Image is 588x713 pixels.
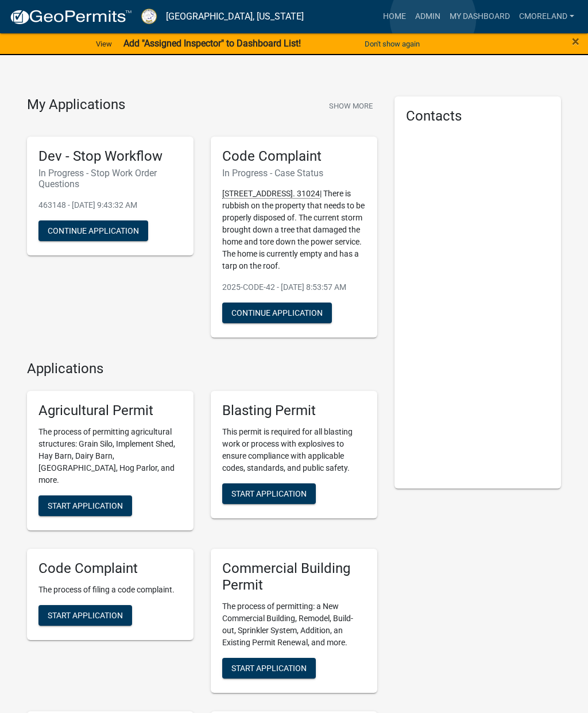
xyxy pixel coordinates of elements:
button: Start Application [38,495,132,516]
strong: Add "Assigned Inspector" to Dashboard List! [123,38,301,49]
button: Continue Application [222,303,332,323]
button: Start Application [222,483,316,504]
span: Start Application [48,610,123,619]
h5: Agricultural Permit [38,402,182,419]
button: Show More [324,96,377,115]
h5: Code Complaint [222,148,366,165]
a: View [91,34,117,53]
h4: My Applications [27,96,125,114]
span: Start Application [231,489,307,498]
a: My Dashboard [445,6,514,28]
p: The process of filing a code complaint. [38,584,182,596]
button: Don't show again [360,34,424,53]
img: Putnam County, Georgia [141,9,157,24]
button: Start Application [38,605,132,626]
h6: In Progress - Case Status [222,168,366,179]
span: Start Application [231,663,307,672]
p: | There is rubbish on the property that needs to be properly disposed of. The current storm broug... [222,188,366,272]
a: [GEOGRAPHIC_DATA], [US_STATE] [166,7,304,26]
p: 463148 - [DATE] 9:43:32 AM [38,199,182,211]
a: Admin [411,6,445,28]
button: Continue Application [38,220,148,241]
h5: Dev - Stop Workflow [38,148,182,165]
button: Start Application [222,658,316,679]
h4: Applications [27,361,377,377]
h5: Code Complaint [38,560,182,577]
span: × [572,33,579,49]
h5: Blasting Permit [222,402,366,419]
h6: In Progress - Stop Work Order Questions [38,168,182,189]
h5: Commercial Building Permit [222,560,366,594]
h5: Contacts [406,108,550,125]
p: The process of permitting agricultural structures: Grain Silo, Implement Shed, Hay Barn, Dairy Ba... [38,426,182,486]
p: The process of permitting: a New Commercial Building, Remodel, Build-out, Sprinkler System, Addit... [222,600,366,649]
a: cmoreland [514,6,579,28]
button: Close [572,34,579,48]
p: 2025-CODE-42 - [DATE] 8:53:57 AM [222,281,366,293]
a: Home [378,6,411,28]
span: Start Application [48,501,123,510]
p: This permit is required for all blasting work or process with explosives to ensure compliance wit... [222,426,366,474]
